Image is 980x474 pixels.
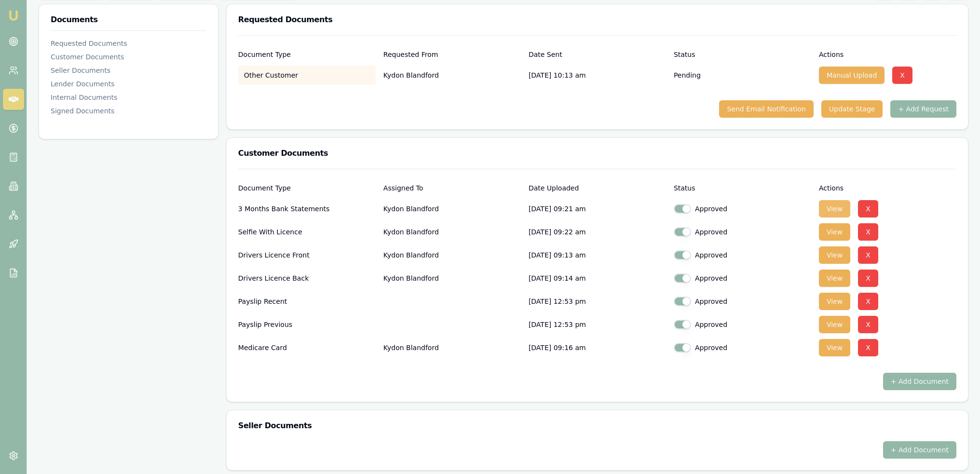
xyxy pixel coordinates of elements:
p: Kydon Blandford [383,269,521,288]
div: Actions [819,51,956,58]
button: X [858,293,878,310]
button: Manual Upload [819,67,885,84]
button: View [819,339,850,356]
div: Requested Documents [51,39,206,48]
button: + Add Document [883,373,956,390]
div: Actions [819,185,956,191]
h3: Customer Documents [238,149,956,157]
div: Status [674,185,811,191]
h3: Requested Documents [238,16,956,24]
h3: Seller Documents [238,422,956,430]
div: [DATE] 10:13 am [529,66,666,85]
p: Pending [674,70,701,80]
button: X [858,270,878,287]
div: Payslip Previous [238,315,376,334]
p: [DATE] 09:16 am [529,338,666,357]
button: View [819,200,850,217]
p: Kydon Blandford [383,199,521,218]
div: Date Uploaded [529,185,666,191]
button: + Add Request [890,100,956,118]
img: emu-icon-u.png [8,10,19,21]
button: X [892,67,912,84]
p: [DATE] 09:21 am [529,199,666,218]
button: X [858,339,878,356]
button: X [858,200,878,217]
button: View [819,246,850,264]
div: Customer Documents [51,52,206,62]
div: Lender Documents [51,79,206,89]
button: View [819,316,850,333]
p: [DATE] 12:53 pm [529,292,666,311]
div: Date Sent [529,51,666,58]
div: Internal Documents [51,93,206,102]
div: Approved [674,227,811,237]
button: X [858,316,878,333]
p: Kydon Blandford [383,222,521,242]
div: Seller Documents [51,66,206,75]
button: + Add Document [883,441,956,459]
button: X [858,246,878,264]
p: [DATE] 09:14 am [529,269,666,288]
div: Drivers Licence Front [238,245,376,265]
div: Approved [674,297,811,306]
div: Approved [674,250,811,260]
button: View [819,293,850,310]
button: View [819,270,850,287]
div: Approved [674,343,811,352]
p: [DATE] 12:53 pm [529,315,666,334]
div: Approved [674,204,811,214]
div: Document Type [238,51,376,58]
button: Update Stage [821,100,883,118]
div: Medicare Card [238,338,376,357]
p: [DATE] 09:22 am [529,222,666,242]
p: [DATE] 09:13 am [529,245,666,265]
div: Document Type [238,185,376,191]
div: Status [674,51,811,58]
button: Send Email Notification [719,100,813,118]
div: Drivers Licence Back [238,269,376,288]
div: Selfie With Licence [238,222,376,242]
div: Approved [674,273,811,283]
div: Other Customer [238,66,376,85]
div: Assigned To [383,185,521,191]
p: Kydon Blandford [383,338,521,357]
p: Kydon Blandford [383,245,521,265]
div: Payslip Recent [238,292,376,311]
div: 3 Months Bank Statements [238,199,376,218]
div: Requested From [383,51,521,58]
button: X [858,223,878,241]
p: Kydon Blandford [383,66,521,85]
button: View [819,223,850,241]
div: Approved [674,320,811,329]
h3: Documents [51,16,206,24]
div: Signed Documents [51,106,206,116]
